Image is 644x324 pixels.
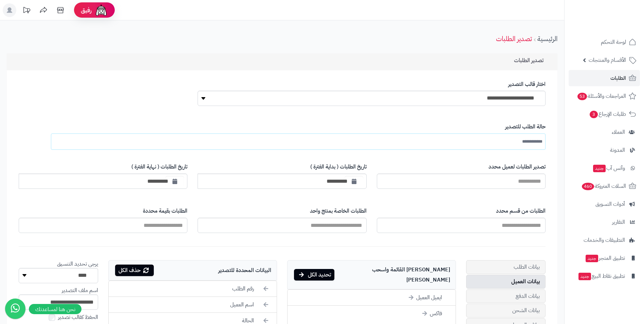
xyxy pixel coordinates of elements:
span: جديد [578,273,591,280]
a: بيانات العميل [466,275,546,289]
span: طلبات الإرجاع [589,109,626,119]
span: الطلبات [610,73,626,83]
span: السلات المتروكة [581,181,626,191]
h3: تصدير الطلبات [514,57,552,64]
div: حذف الكل [115,265,154,276]
li: يرجى تحديد التنسيق [19,260,98,283]
a: بيانات الشحن [466,304,546,318]
label: اختار قالب التصدير [198,80,546,88]
label: الطلبات من قسم محدد [377,207,546,215]
a: لوحة التحكم [569,34,640,50]
div: تحديد الكل [294,269,334,281]
a: بيانات الدفع [466,289,546,303]
label: الطلبات بقيمة محددة [19,207,187,215]
span: التقارير [612,217,625,227]
span: رفيق [81,6,92,14]
label: تاريخ الطلبات ( نهاية الفترة ) [19,163,187,171]
a: تصدير الطلبات [496,34,532,44]
a: التقارير [569,214,640,230]
a: وآتس آبجديد [569,160,640,176]
span: التطبيقات والخدمات [584,235,625,245]
a: الرئيسية [537,34,557,44]
a: بيانات الطلب [466,260,546,274]
a: العملاء [569,124,640,140]
span: لوحة التحكم [601,37,626,47]
a: الطلبات [569,70,640,86]
img: ai-face.png [94,3,108,17]
li: اسم ملف التصدير [19,287,98,310]
span: المراجعات والأسئلة [577,91,626,101]
span: المدونة [610,145,625,155]
label: تاريخ الطلبات ( بداية الفترة ) [198,163,366,171]
a: تطبيق نقاط البيعجديد [569,268,640,284]
a: التطبيقات والخدمات [569,232,640,248]
span: 460 [582,183,594,191]
span: جديد [586,255,598,262]
a: تطبيق المتجرجديد [569,250,640,266]
span: العملاء [612,127,625,137]
span: وآتس آب [592,163,625,173]
a: تحديثات المنصة [18,3,35,19]
label: الطلبات الخاصة بمنتج واحد [198,207,366,215]
div: البيانات المحددة للتصدير [108,260,277,281]
span: الأقسام والمنتجات [589,55,626,65]
a: المدونة [569,142,640,158]
li: اسم العميل [109,297,277,313]
label: تصدير الطلبات لعميل محدد [377,163,546,171]
div: [PERSON_NAME] القائمة واسحب [PERSON_NAME] [287,260,456,289]
span: 3 [590,111,598,119]
li: رقم الطلب [109,281,277,297]
a: طلبات الإرجاع3 [569,106,640,122]
span: 53 [577,93,587,101]
a: السلات المتروكة460 [569,178,640,194]
li: ايميل العميل [288,290,456,306]
a: المراجعات والأسئلة53 [569,88,640,104]
span: تطبيق نقاط البيع [578,271,625,281]
span: أدوات التسويق [595,199,625,209]
label: حالة الطلب للتصدير [63,123,546,131]
span: تطبيق المتجر [585,253,625,263]
img: logo-2.png [598,15,638,29]
a: أدوات التسويق [569,196,640,212]
li: فاكس [288,306,456,321]
span: جديد [593,165,606,172]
